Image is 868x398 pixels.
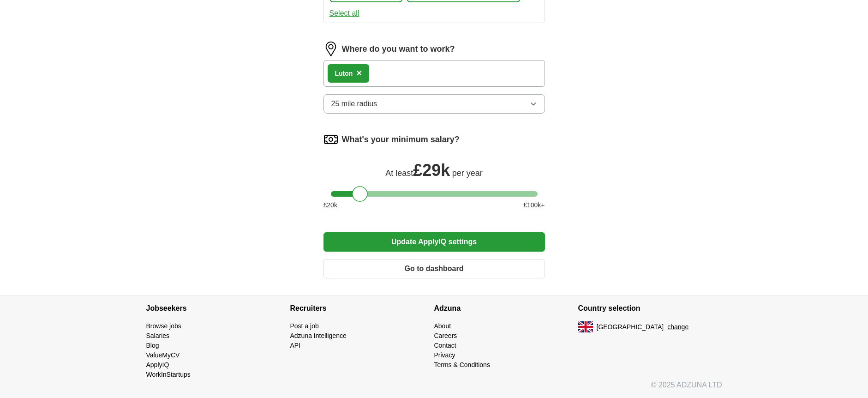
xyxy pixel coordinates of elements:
span: per year [452,169,483,178]
a: Post a job [290,322,319,330]
span: [GEOGRAPHIC_DATA] [597,322,664,332]
a: About [434,322,451,330]
span: At least [385,169,413,178]
a: Adzuna Intelligence [290,332,347,339]
span: £ 29k [413,161,450,180]
label: What's your minimum salary? [342,133,460,146]
a: API [290,342,301,349]
a: Terms & Conditions [434,361,490,368]
a: Contact [434,342,456,349]
div: Luton [335,69,353,78]
button: Update ApplyIQ settings [323,232,545,252]
button: Select all [329,8,359,19]
span: × [356,68,362,78]
span: £ 20 k [323,200,337,210]
a: WorkInStartups [146,371,191,378]
img: location.png [323,42,338,56]
button: 25 mile radius [323,94,545,114]
button: Go to dashboard [323,259,545,278]
span: 25 mile radius [331,98,377,109]
span: £ 100 k+ [523,200,545,210]
label: Where do you want to work? [342,43,455,55]
h4: Country selection [578,295,722,321]
a: Salaries [146,332,170,339]
button: × [356,66,362,80]
img: salary.png [323,132,338,147]
a: Privacy [434,351,455,359]
a: Blog [146,342,159,349]
button: change [667,322,688,332]
a: Browse jobs [146,322,181,330]
a: ApplyIQ [146,361,169,368]
div: © 2025 ADZUNA LTD [139,380,730,398]
img: UK flag [578,321,593,332]
a: ValueMyCV [146,351,180,359]
a: Careers [434,332,457,339]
